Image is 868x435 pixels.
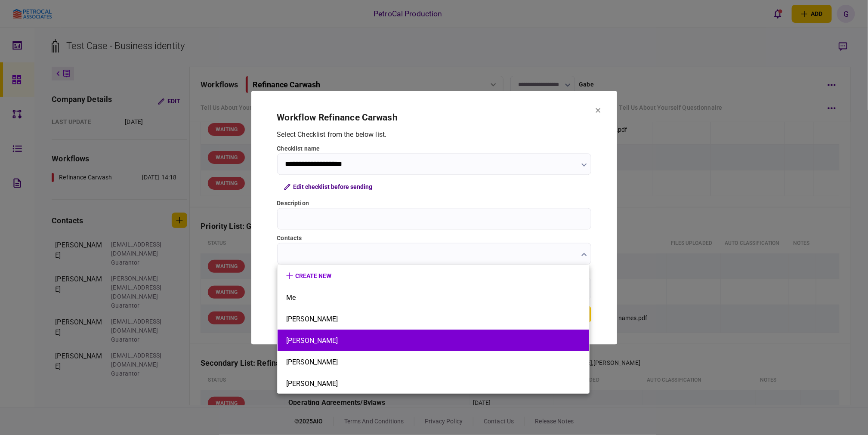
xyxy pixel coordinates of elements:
[286,379,581,388] button: [PERSON_NAME]
[286,336,581,345] button: [PERSON_NAME]
[286,272,581,279] button: create new
[286,358,581,366] button: [PERSON_NAME]
[286,293,581,302] button: Me
[286,315,581,323] button: [PERSON_NAME]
